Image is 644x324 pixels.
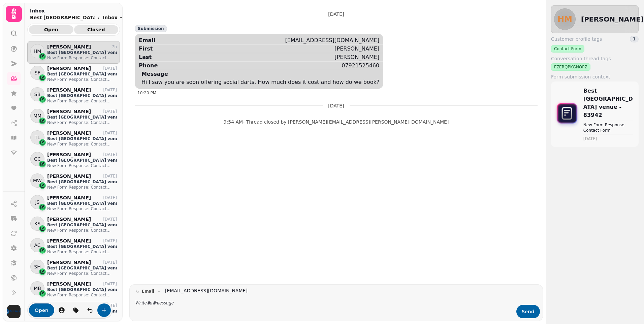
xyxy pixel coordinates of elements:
[581,14,644,24] h2: [PERSON_NAME]
[328,102,344,109] p: [DATE]
[551,55,639,62] label: Conversation thread tags
[630,36,639,42] div: 1
[47,93,117,98] p: Best [GEOGRAPHIC_DATA] venue - 83942
[47,185,117,190] p: New Form Response: Contact Form
[47,281,91,287] p: [PERSON_NAME]
[47,141,117,147] p: New Form Response: Contact Form
[112,44,117,50] p: 7h
[342,62,379,70] div: 07921525460
[47,130,91,136] p: [PERSON_NAME]
[47,120,117,125] p: New Form Response: Contact Form
[551,63,590,71] div: FZERQPKGNOPZ
[103,152,117,157] p: [DATE]
[139,62,158,70] div: Phone
[47,287,117,292] p: Best [GEOGRAPHIC_DATA] venue - 83942
[47,77,117,82] p: New Form Response: Contact Form
[27,41,120,313] div: grid
[69,303,83,317] button: tag-thread
[47,238,91,244] p: [PERSON_NAME]
[165,287,248,294] a: [EMAIL_ADDRESS][DOMAIN_NAME]
[47,136,117,141] p: Best [GEOGRAPHIC_DATA] venue - 83942
[103,130,117,136] p: [DATE]
[47,87,91,93] p: [PERSON_NAME]
[551,36,602,42] span: Customer profile tags
[135,25,167,32] div: Submission
[583,87,633,119] p: Best [GEOGRAPHIC_DATA] venue - 83942
[139,53,152,61] div: Last
[47,249,117,255] p: New Form Response: Contact Form
[34,27,68,32] span: Open
[554,100,581,128] img: form-icon
[30,14,95,21] p: Best [GEOGRAPHIC_DATA] venue - 83942
[47,163,117,168] p: New Form Response: Contact Form
[7,305,21,318] img: User avatar
[47,244,117,249] p: Best [GEOGRAPHIC_DATA] venue - 83942
[103,260,117,265] p: [DATE]
[103,195,117,200] p: [DATE]
[47,109,91,115] p: [PERSON_NAME]
[34,263,40,270] span: SH
[47,265,117,271] p: Best [GEOGRAPHIC_DATA] venue - 83942
[34,48,41,55] span: HM
[34,220,40,227] span: KS
[83,303,97,317] button: is-read
[47,179,117,185] p: Best [GEOGRAPHIC_DATA] venue - 83942
[47,222,117,228] p: Best [GEOGRAPHIC_DATA] venue - 83942
[47,50,117,55] p: Best [GEOGRAPHIC_DATA] venue - 83942
[47,271,117,276] p: New Form Response: Contact Form
[47,206,117,212] p: New Form Response: Contact Form
[583,122,633,133] p: New Form Response: Contact Form
[47,228,117,233] p: New Form Response: Contact Form
[328,11,344,18] p: [DATE]
[29,303,54,317] button: Open
[103,14,123,21] button: Inbox
[74,25,119,34] button: Closed
[334,53,379,61] div: [PERSON_NAME]
[33,177,42,184] span: MW
[224,119,449,125] div: 9:54 AM - Thread closed by [PERSON_NAME][EMAIL_ADDRESS][PERSON_NAME][DOMAIN_NAME]
[34,285,41,292] span: MB
[47,55,117,61] p: New Form Response: Contact Form
[516,305,540,318] button: Send
[47,195,91,201] p: [PERSON_NAME]
[30,7,123,14] h2: Inbox
[79,27,113,32] span: Closed
[34,242,40,249] span: AC
[103,238,117,244] p: [DATE]
[47,201,117,206] p: Best [GEOGRAPHIC_DATA] venue - 83942
[557,15,572,23] span: HM
[47,44,91,50] p: [PERSON_NAME]
[47,152,91,158] p: [PERSON_NAME]
[551,73,639,80] label: Form submission context
[141,78,379,86] div: Hi I saw you are soon offering social darts. How much does it cost and how do we book?
[47,173,91,179] p: [PERSON_NAME]
[132,287,164,295] button: email
[522,309,535,314] span: Send
[47,115,117,120] p: Best [GEOGRAPHIC_DATA] venue - 83942
[103,66,117,71] p: [DATE]
[47,66,91,71] p: [PERSON_NAME]
[103,217,117,222] p: [DATE]
[103,87,117,93] p: [DATE]
[6,305,22,318] button: User avatar
[29,25,73,34] button: Open
[141,70,168,78] div: Message
[34,156,41,162] span: CC
[35,308,49,313] span: Open
[103,109,117,114] p: [DATE]
[35,69,40,76] span: SF
[583,136,633,141] time: [DATE]
[97,303,111,317] button: create-convo
[285,36,379,44] div: [EMAIL_ADDRESS][DOMAIN_NAME]
[34,91,41,98] span: SB
[33,112,41,119] span: MM
[35,199,39,205] span: JS
[47,260,91,265] p: [PERSON_NAME]
[47,98,117,104] p: New Form Response: Contact Form
[551,45,584,53] div: Contact Form
[47,292,117,298] p: New Form Response: Contact Form
[47,217,91,222] p: [PERSON_NAME]
[103,281,117,287] p: [DATE]
[47,158,117,163] p: Best [GEOGRAPHIC_DATA] venue - 83942
[139,36,155,44] div: Email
